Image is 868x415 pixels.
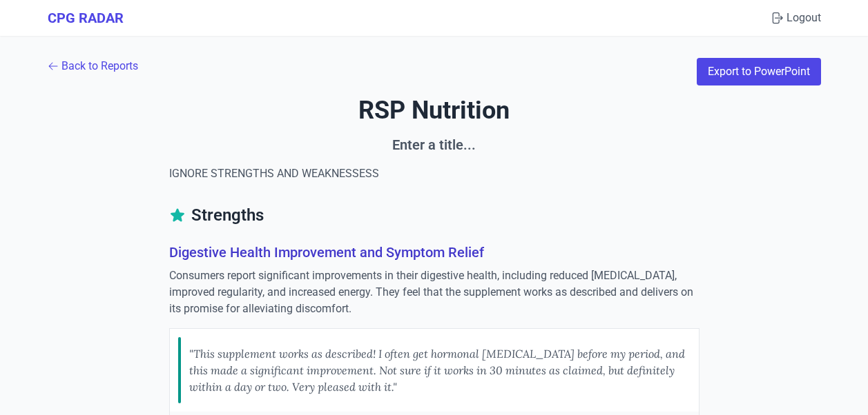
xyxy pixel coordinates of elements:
[770,10,821,26] button: Logout
[169,267,700,317] p: Consumers report significant improvements in their digestive health, including reduced [MEDICAL_D...
[169,204,700,232] h2: Strengths
[189,337,691,403] div: "This supplement works as described! I often get hormonal [MEDICAL_DATA] before my period, and th...
[48,8,124,28] a: CPG RADAR
[48,58,138,74] a: Back to Reports
[169,165,700,182] p: IGNORE STRENGTHS AND WEAKNESSESS
[48,97,821,124] h1: RSP Nutrition
[169,243,700,262] h3: Digestive Health Improvement and Symptom Relief
[697,58,821,85] button: Export to PowerPoint
[169,135,700,154] h2: Enter a title...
